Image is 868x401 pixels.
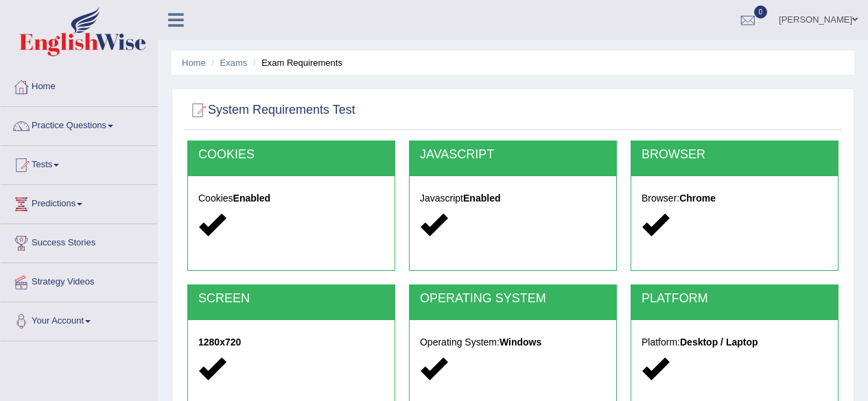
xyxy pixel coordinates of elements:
[420,337,606,348] h5: Operating System:
[1,302,157,337] a: Your Account
[1,263,157,297] a: Strategy Videos
[198,193,384,204] h5: Cookies
[233,193,270,204] strong: Enabled
[642,193,828,204] h5: Browser:
[182,58,206,68] a: Home
[500,337,541,348] strong: Windows
[187,100,355,121] h2: System Requirements Test
[680,337,758,348] strong: Desktop / Laptop
[1,146,157,180] a: Tests
[198,148,384,162] h2: COOKIES
[250,56,342,69] li: Exam Requirements
[1,68,157,102] a: Home
[642,337,828,348] h5: Platform:
[754,5,768,19] span: 0
[1,185,157,219] a: Predictions
[198,337,241,348] strong: 1280x720
[463,193,500,204] strong: Enabled
[642,292,828,306] h2: PLATFORM
[1,107,157,141] a: Practice Questions
[420,148,606,162] h2: JAVASCRIPT
[198,292,384,306] h2: SCREEN
[220,58,248,68] a: Exams
[420,292,606,306] h2: OPERATING SYSTEM
[420,193,606,204] h5: Javascript
[679,193,716,204] strong: Chrome
[642,148,828,162] h2: BROWSER
[1,224,157,258] a: Success Stories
